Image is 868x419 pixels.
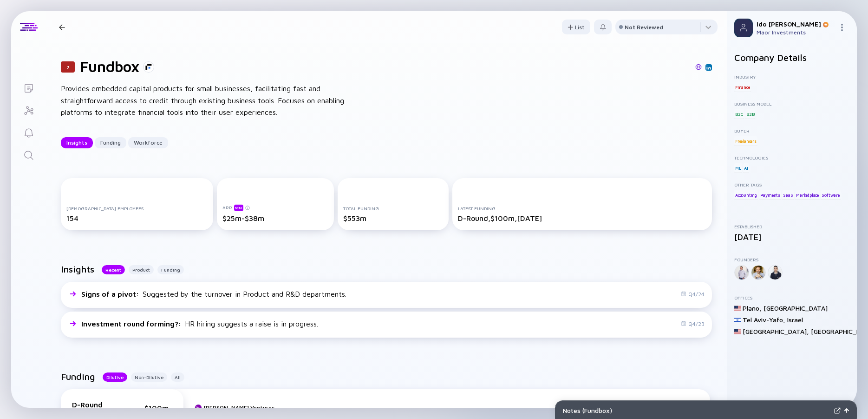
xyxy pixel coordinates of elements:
[734,305,741,312] img: United States Flag
[129,265,154,274] button: Product
[222,204,328,211] div: ARR
[131,372,167,382] button: Non-Dilutive
[734,101,849,106] div: Business Model
[734,52,849,63] h2: Company Details
[61,83,358,119] div: Provides embedded capital products for small businesses, facilitating fast and straightforward ac...
[11,76,46,99] a: Lists
[343,206,443,211] div: Total Funding
[743,304,762,312] div: Plano ,
[764,304,828,312] div: [GEOGRAPHIC_DATA]
[844,408,849,413] img: Open Notes
[757,20,835,28] div: Ido [PERSON_NAME]
[195,404,274,411] a: [PERSON_NAME] Ventures
[81,319,318,328] div: HR hiring suggests a raise is in progress.
[103,372,127,382] button: Dilutive
[734,295,849,300] div: Offices
[95,135,126,150] div: Funding
[562,20,590,34] button: List
[821,190,840,200] div: Software
[222,214,328,222] div: $25m-$38m
[734,163,742,173] div: ML
[81,290,346,298] div: Suggested by the turnover in Product and R&D departments.
[759,190,781,200] div: Payments
[734,182,849,187] div: Other Tags
[734,19,753,37] img: Profile Picture
[80,58,139,75] h1: Fundbox
[706,65,711,70] img: Fundbox Linkedin Page
[61,135,93,150] div: Insights
[681,291,705,298] div: Q4/24
[734,257,849,262] div: Founders
[734,109,744,119] div: B2C
[625,24,663,31] div: Not Reviewed
[128,135,168,150] div: Workforce
[171,372,184,382] button: All
[61,61,75,73] div: 7
[343,214,443,222] div: $553m
[757,29,835,36] div: Maor Investments
[144,404,172,412] div: $100m
[66,206,208,211] div: [DEMOGRAPHIC_DATA] Employees
[204,404,274,411] div: [PERSON_NAME] Ventures
[743,316,785,324] div: Tel Aviv-Yafo ,
[743,327,809,335] div: [GEOGRAPHIC_DATA] ,
[11,99,46,121] a: Investor Map
[834,407,841,414] img: Expand Notes
[734,190,758,200] div: Accounting
[681,320,705,327] div: Q4/23
[734,328,741,335] img: United States Flag
[11,121,46,143] a: Reminders
[734,155,849,160] div: Technologies
[61,371,95,382] h2: Funding
[782,190,794,200] div: SaaS
[743,163,749,173] div: AI
[95,137,126,148] button: Funding
[734,317,741,323] img: Israel Flag
[787,316,803,324] div: Israel
[61,264,94,274] h2: Insights
[795,190,820,200] div: Marketplace
[128,137,168,148] button: Workforce
[458,206,706,211] div: Latest Funding
[734,128,849,133] div: Buyer
[563,406,830,414] div: Notes ( Fundbox )
[234,205,243,211] div: beta
[458,214,706,222] div: D-Round, $100m, [DATE]
[734,232,849,242] div: [DATE]
[838,24,846,31] img: Menu
[734,74,849,80] div: Industry
[102,265,125,274] button: Recent
[81,290,141,298] span: Signs of a pivot :
[695,64,702,70] img: Fundbox Website
[157,265,184,274] button: Funding
[61,137,93,148] button: Insights
[72,400,118,409] div: D-Round
[734,82,751,92] div: Finance
[66,214,208,222] div: 154
[81,319,183,328] span: Investment round forming? :
[745,109,755,119] div: B2B
[734,136,757,146] div: Freelancers
[734,224,849,229] div: Established
[11,143,46,166] a: Search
